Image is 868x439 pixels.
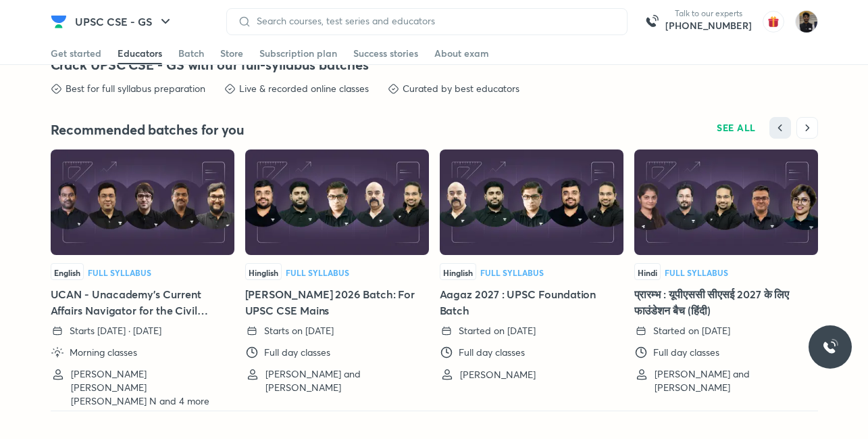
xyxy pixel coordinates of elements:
p: Starts on [DATE] [264,324,334,338]
h5: UCAN - Unacademy's Current Affairs Navigator for the Civil Services Examination [51,286,234,319]
img: Vivek Vivek [795,10,818,33]
div: Subscription plan [259,47,337,60]
p: [PERSON_NAME] and [PERSON_NAME] [265,367,418,394]
span: Full Syllabus [88,267,151,278]
span: Full Syllabus [665,267,728,278]
div: Get started [51,47,101,60]
h4: Recommended batches for you [51,121,434,139]
p: [PERSON_NAME] and [PERSON_NAME] [655,367,807,394]
p: Talk to our experts [665,8,752,19]
span: English [54,267,80,278]
h5: [PERSON_NAME] 2026 Batch: For UPSC CSE Mains [245,286,429,319]
p: Started on [DATE] [459,324,536,338]
div: Educators [118,47,162,60]
h5: प्रारम्भ : यूपीएससी सीएसई 2027 के लिए फाउंडेशन बैच (हिंदी) [634,286,818,319]
a: Store [220,43,243,64]
p: Started on [DATE] [653,324,730,338]
h5: Aagaz 2027 : UPSC Foundation Batch [440,286,623,319]
span: Hinglish [249,267,278,278]
span: Full Syllabus [480,267,544,278]
img: Thumbnail [51,149,234,255]
img: Thumbnail [634,149,818,255]
div: Success stories [353,47,418,60]
p: Morning classes [70,346,137,359]
span: SEE ALL [717,123,756,133]
a: Batch [178,43,204,64]
img: Thumbnail [440,149,623,255]
div: Batch [178,47,204,60]
span: Full Syllabus [286,267,349,278]
img: call-us [638,8,665,35]
a: Success stories [353,43,418,64]
a: Get started [51,43,101,64]
a: [PHONE_NUMBER] [665,19,752,32]
button: UPSC CSE - GS [67,8,182,35]
span: Hindi [638,267,657,278]
p: [PERSON_NAME] [460,368,536,382]
div: Store [220,47,243,60]
a: Subscription plan [259,43,337,64]
img: ttu [822,339,838,355]
p: Starts [DATE] · [DATE] [70,324,161,338]
input: Search courses, test series and educators [251,16,616,26]
p: Full day classes [459,346,525,359]
button: SEE ALL [709,117,764,139]
p: Best for full syllabus preparation [66,82,205,95]
p: [PERSON_NAME] [PERSON_NAME] [PERSON_NAME] N and 4 more [71,367,224,408]
div: About exam [434,47,489,60]
a: About exam [434,43,489,64]
p: Live & recorded online classes [239,82,369,95]
img: Thumbnail [245,149,429,255]
img: Company Logo [51,14,67,30]
p: Curated by best educators [403,82,519,95]
p: Full day classes [653,346,719,359]
img: avatar [763,11,784,32]
span: Hinglish [443,267,473,278]
h4: Crack UPSC CSE - GS with our full-syllabus batches [51,56,818,74]
p: Full day classes [264,346,330,359]
a: Educators [118,43,162,64]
